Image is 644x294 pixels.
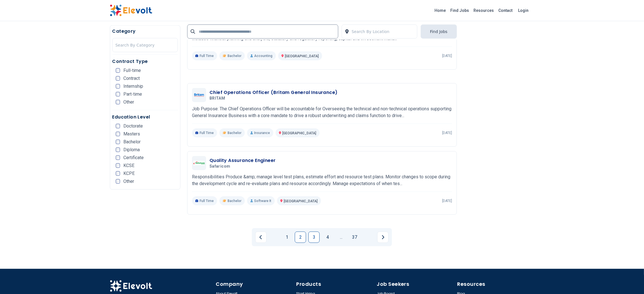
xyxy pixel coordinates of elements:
[421,25,457,39] button: Find Jobs
[192,128,217,137] p: Full Time
[116,140,120,144] input: Bachelor
[255,232,388,243] ul: Pagination
[123,76,140,81] span: Contract
[192,106,452,119] p: Job Purpose: The Chief Operations Officer will be accountable for Overseeing the technical and no...
[123,179,134,184] span: Other
[112,58,178,65] h5: Contract Type
[116,92,120,96] input: Part-time
[192,88,452,137] a: BRITAMChief Operations Officer (Britam General Insurance)BRITAMJob Purpose: The Chief Operations ...
[123,155,144,160] span: Certificate
[123,124,143,128] span: Doctorate
[193,161,205,165] img: Safaricom
[110,5,152,16] img: Elevolt
[284,199,318,203] span: [GEOGRAPHIC_DATA]
[123,84,143,89] span: Internship
[282,131,316,135] span: [GEOGRAPHIC_DATA]
[116,100,120,104] input: Other
[228,131,241,135] span: Bachelor
[192,156,452,205] a: SafaricomQuality Assurance EngineerSafaricomResponsibilities Produce &amp; manage level test plan...
[209,96,225,101] span: BRITAM
[281,232,292,243] a: Page 1
[110,280,152,292] img: Elevolt
[123,68,141,73] span: Full-time
[471,6,496,15] a: Resources
[123,163,134,168] span: KCSE
[192,51,217,60] p: Full Time
[116,179,120,184] input: Other
[192,196,217,205] p: Full Time
[247,128,273,137] p: Insurance
[116,132,120,136] input: Masters
[228,54,241,58] span: Bachelor
[116,84,120,89] input: Internship
[433,6,448,15] a: Home
[112,28,178,35] h5: Category
[295,232,306,243] a: Page 2 is your current page
[247,196,275,205] p: Software It
[247,51,276,60] p: Accounting
[448,6,471,15] a: Find Jobs
[116,155,120,160] input: Certificate
[296,280,374,288] h4: Products
[442,131,452,135] p: [DATE]
[308,232,320,243] a: Page 3
[515,5,532,16] a: Login
[116,163,120,168] input: KCSE
[322,232,333,243] a: Page 4
[123,92,142,96] span: Part-time
[377,232,388,243] a: Next page
[112,114,178,120] h5: Education Level
[123,100,134,104] span: Other
[496,6,515,15] a: Contact
[616,267,644,294] iframe: Chat Widget
[442,199,452,203] p: [DATE]
[123,140,141,144] span: Bachelor
[335,232,347,243] a: Jump forward
[216,280,293,288] h4: Company
[349,232,360,243] a: Page 37
[377,280,454,288] h4: Job Seekers
[457,280,534,288] h4: Resources
[123,171,135,176] span: KCPE
[116,148,120,152] input: Diploma
[209,157,276,164] h3: Quality Assurance Engineer
[123,132,140,136] span: Masters
[193,93,205,97] img: BRITAM
[209,89,337,96] h3: Chief Operations Officer (Britam General Insurance)
[285,54,319,58] span: [GEOGRAPHIC_DATA]
[442,54,452,58] p: [DATE]
[116,68,120,73] input: Full-time
[228,199,241,203] span: Bachelor
[255,232,267,243] a: Previous page
[116,124,120,128] input: Doctorate
[116,76,120,81] input: Contract
[116,171,120,176] input: KCPE
[123,148,140,152] span: Diploma
[192,174,452,187] p: Responsibilities Produce &amp; manage level test plans, estimate effort and resource test plans. ...
[209,164,230,169] span: Safaricom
